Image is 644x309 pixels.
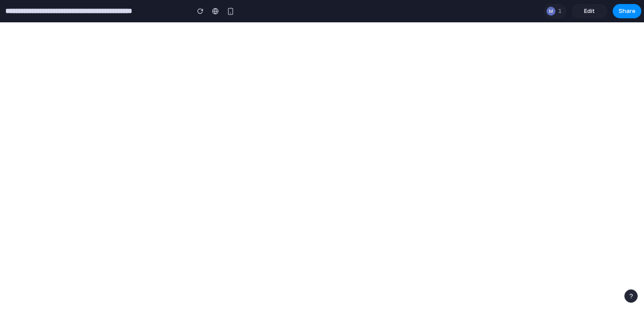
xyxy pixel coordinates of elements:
[619,7,636,16] span: Share
[584,7,595,16] span: Edit
[613,4,641,18] button: Share
[558,7,564,16] span: 1
[572,4,607,18] a: Edit
[544,4,566,18] div: 1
